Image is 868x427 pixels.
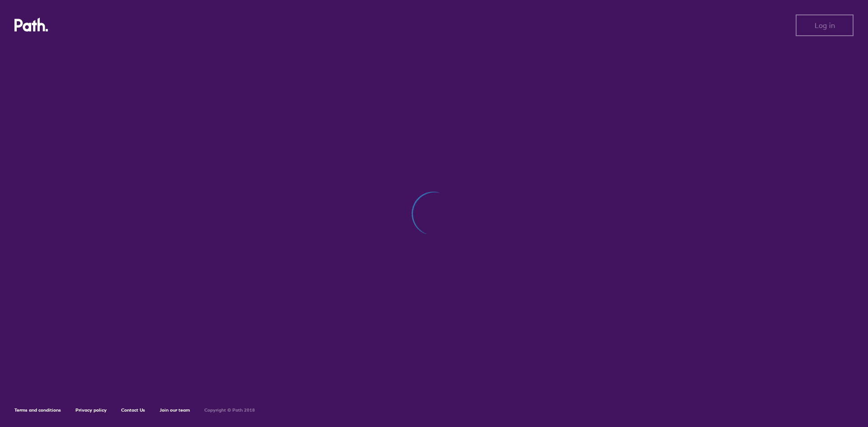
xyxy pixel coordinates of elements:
span: Log in [815,21,835,29]
button: Log in [796,14,854,36]
a: Join our team [160,407,190,413]
a: Terms and conditions [14,407,61,413]
a: Privacy policy [75,407,107,413]
a: Contact Us [121,407,145,413]
h6: Copyright © Path 2018 [204,408,255,413]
